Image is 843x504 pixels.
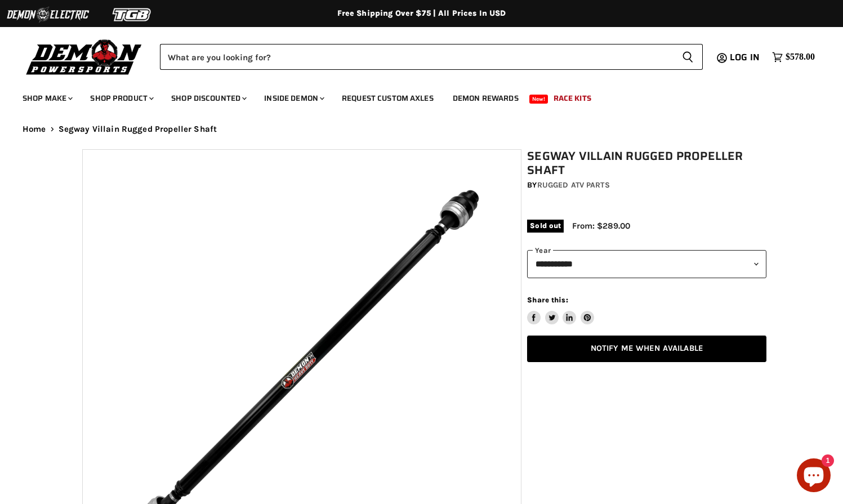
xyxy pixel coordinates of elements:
a: Shop Product [82,87,160,110]
a: Home [23,124,46,134]
img: Demon Electric Logo 2 [6,4,90,25]
a: Inside Demon [256,87,331,110]
button: Search [673,44,703,70]
span: Sold out [527,220,564,232]
h1: Segway Villain Rugged Propeller Shaft [527,149,766,177]
span: Log in [730,50,760,64]
a: Shop Make [14,87,79,110]
a: $578.00 [766,49,820,65]
a: Rugged ATV Parts [537,180,610,190]
input: Search [160,44,673,70]
span: $578.00 [786,52,815,63]
span: Segway Villain Rugged Propeller Shaft [59,124,217,134]
aside: Share this: [527,295,594,325]
inbox-online-store-chat: Shopify online store chat [793,458,834,495]
span: New! [529,95,548,104]
a: Notify Me When Available [527,336,766,362]
div: by [527,179,766,191]
a: Log in [725,52,766,63]
select: year [527,250,766,278]
span: Share this: [527,296,568,304]
a: Request Custom Axles [333,87,442,110]
img: TGB Logo 2 [90,4,175,25]
a: Demon Rewards [444,87,527,110]
ul: Main menu [14,82,812,110]
a: Shop Discounted [163,87,253,110]
span: From: $289.00 [572,221,630,231]
form: Product [160,44,703,70]
a: Race Kits [545,87,600,110]
img: Demon Powersports [23,37,146,77]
